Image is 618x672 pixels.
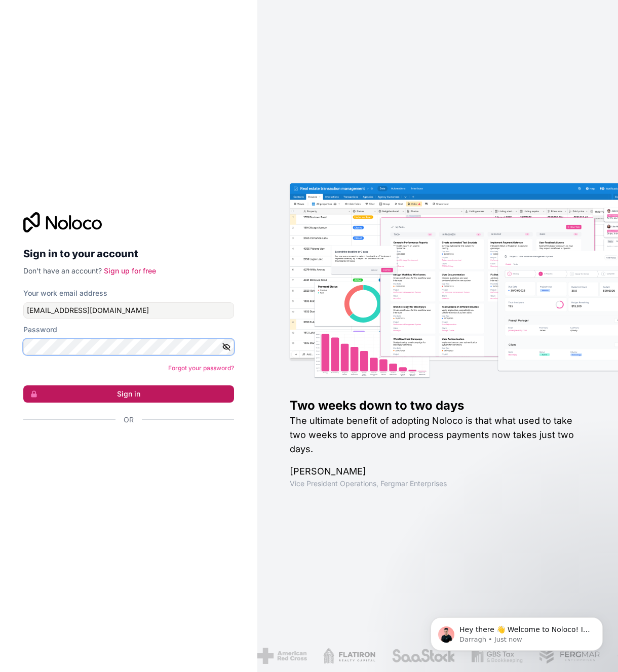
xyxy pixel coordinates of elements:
[168,364,234,372] a: Forgot your password?
[290,398,586,414] h1: Two weeks down to two days
[23,385,234,403] button: Sign in
[303,648,356,664] img: /assets/flatiron-C8eUkumj.png
[290,464,586,479] h1: [PERSON_NAME]
[415,596,618,667] iframe: Intercom notifications message
[23,325,57,335] label: Password
[18,436,231,458] iframe: Sign in with Google Button
[290,479,586,489] h1: Vice President Operations , Fergmar Enterprises
[23,302,234,319] input: Email address
[104,266,156,275] a: Sign up for free
[372,648,436,664] img: /assets/saastock-C6Zbiodz.png
[23,288,107,298] label: Your work email address
[238,648,287,664] img: /assets/american-red-cross-BAupjrZR.png
[23,245,234,263] h2: Sign in to your account
[124,415,134,425] span: Or
[23,339,234,355] input: Password
[290,414,586,456] h2: The ultimate benefit of adopting Noloco is that what used to take two weeks to approve and proces...
[23,266,102,275] span: Don't have an account?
